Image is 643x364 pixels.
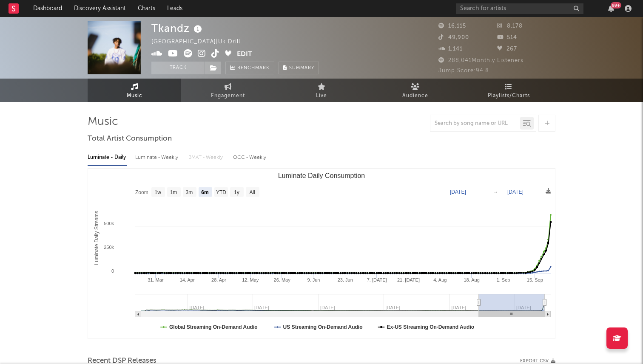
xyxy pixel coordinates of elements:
[249,189,255,195] text: All
[237,49,252,60] button: Edit
[135,150,180,165] div: Luminate - Weekly
[151,37,250,47] div: [GEOGRAPHIC_DATA] | Uk Drill
[180,277,195,282] text: 14. Apr
[170,189,177,195] text: 1m
[368,79,462,102] a: Audience
[307,277,320,282] text: 9. Jun
[338,277,353,282] text: 23. Jun
[367,277,387,282] text: 7. [DATE]
[181,79,275,102] a: Engagement
[433,277,447,282] text: 4. Aug
[438,46,463,52] span: 1,141
[186,189,193,195] text: 3m
[278,172,365,179] text: Luminate Daily Consumption
[397,277,420,282] text: 21. [DATE]
[450,189,466,195] text: [DATE]
[464,277,479,282] text: 18. Aug
[94,211,100,265] text: Luminate Daily Streams
[527,277,543,282] text: 15. Sep
[111,268,114,274] text: 0
[497,23,523,29] span: 8,178
[225,62,274,74] a: Benchmark
[151,21,204,35] div: Tkandz
[211,91,245,101] span: Engagement
[104,245,114,250] text: 250k
[611,2,621,8] div: 99 +
[438,58,524,63] span: 288,041 Monthly Listeners
[275,79,368,102] a: Live
[88,150,127,165] div: Luminate - Daily
[135,189,148,195] text: Zoom
[608,5,614,12] button: 99+
[430,120,520,127] input: Search by song name or URL
[151,62,205,74] button: Track
[127,91,142,101] span: Music
[520,358,555,364] button: Export CSV
[493,189,498,195] text: →
[274,277,291,282] text: 26. May
[497,46,517,52] span: 267
[438,35,469,40] span: 49,900
[507,189,524,195] text: [DATE]
[169,324,258,330] text: Global Streaming On-Demand Audio
[211,277,226,282] text: 28. Apr
[283,324,363,330] text: US Streaming On-Demand Audio
[438,68,489,73] span: Jump Score: 94.8
[488,91,530,101] span: Playlists/Charts
[148,277,164,282] text: 31. Mar
[88,79,181,102] a: Music
[104,221,114,226] text: 500k
[242,277,259,282] text: 12. May
[289,66,314,71] span: Summary
[387,324,475,330] text: Ex-US Streaming On-Demand Audio
[438,23,466,29] span: 16,115
[316,91,327,101] span: Live
[497,35,517,40] span: 514
[462,79,555,102] a: Playlists/Charts
[88,134,172,144] span: Total Artist Consumption
[279,62,319,74] button: Summary
[497,277,510,282] text: 1. Sep
[234,189,239,195] text: 1y
[201,189,208,195] text: 6m
[402,91,428,101] span: Audience
[233,150,267,165] div: OCC - Weekly
[237,63,270,73] span: Benchmark
[88,169,555,339] svg: Luminate Daily Consumption
[216,189,226,195] text: YTD
[456,3,583,14] input: Search for artists
[155,189,162,195] text: 1w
